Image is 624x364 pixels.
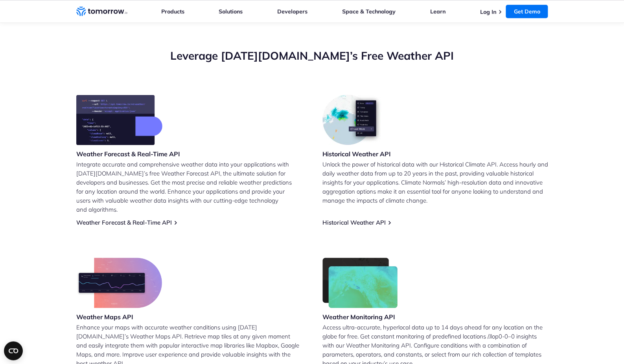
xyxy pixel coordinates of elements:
[322,219,386,226] a: Historical Weather API
[322,150,391,158] h3: Historical Weather API
[76,5,127,17] a: Home link
[322,313,398,321] h3: Weather Monitoring API
[4,341,23,360] button: Open CMP widget
[277,8,307,15] a: Developers
[342,8,396,15] a: Space & Technology
[219,8,243,15] a: Solutions
[76,313,162,321] h3: Weather Maps API
[76,48,548,63] h2: Leverage [DATE][DOMAIN_NAME]’s Free Weather API
[322,160,548,205] p: Unlock the power of historical data with our Historical Climate API. Access hourly and daily weat...
[506,5,548,18] a: Get Demo
[161,8,184,15] a: Products
[76,150,180,158] h3: Weather Forecast & Real-Time API
[76,160,302,214] p: Integrate accurate and comprehensive weather data into your applications with [DATE][DOMAIN_NAME]...
[76,219,172,226] a: Weather Forecast & Real-Time API
[430,8,445,15] a: Learn
[480,8,496,15] a: Log In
